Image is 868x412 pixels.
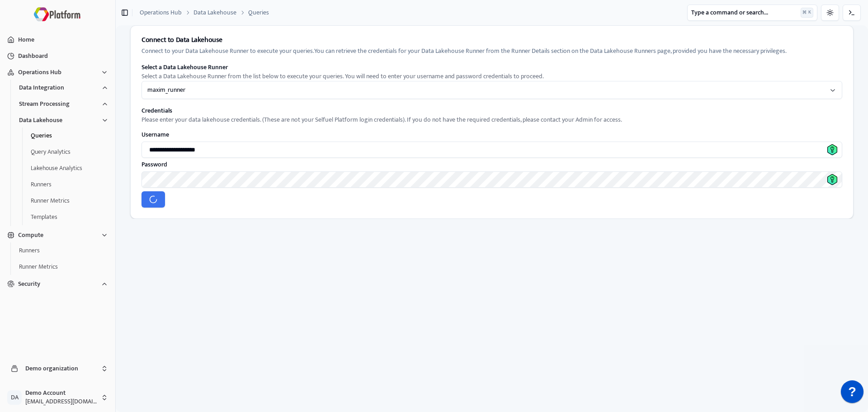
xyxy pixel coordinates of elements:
[142,72,842,81] span: Select a Data Lakehouse Runner from the list below to execute your queries. You will need to ente...
[25,365,97,373] span: Demo organization
[19,116,62,125] span: Data Lakehouse
[19,99,70,109] span: Stream Processing
[27,194,113,208] button: Runner Metrics
[7,390,22,405] span: D A
[27,145,113,159] button: Query Analytics
[4,358,112,379] button: Demo organization
[15,260,112,274] button: Runner Metrics
[27,210,113,224] button: Templates
[836,376,868,412] iframe: JSD widget
[15,243,112,258] button: Runners
[142,115,842,124] span: Please enter your data lakehouse credentials. (These are not your Selfuel Platform login credenti...
[25,389,97,397] span: Demo Account
[140,8,269,17] nav: breadcrumb
[25,397,97,406] span: [EMAIL_ADDRESS][DOMAIN_NAME]
[142,47,842,56] p: Connect to your Data Lakehouse Runner to execute your queries. You can retrieve the credentials f...
[27,128,113,143] button: Queries
[142,106,842,115] span: Credentials
[691,8,768,17] span: Type a command or search...
[15,113,112,128] button: Data Lakehouse
[4,65,112,80] button: Operations Hub
[193,8,236,17] a: Data Lakehouse
[27,161,113,175] button: Lakehouse Analytics
[687,5,817,21] button: Type a command or search...⌘K
[4,228,112,242] button: Compute
[248,8,269,17] a: Queries
[4,277,112,291] button: Security
[142,63,842,72] span: Select a Data Lakehouse Runner
[142,37,842,44] h3: Connect to Data Lakehouse
[15,81,112,95] button: Data Integration
[18,68,61,77] span: Operations Hub
[142,132,842,138] label: Username
[15,97,112,111] button: Stream Processing
[4,387,112,408] button: DADemo Account[EMAIL_ADDRESS][DOMAIN_NAME]
[142,161,842,168] label: Password
[4,33,112,47] button: Home
[19,83,64,92] span: Data Integration
[140,8,182,17] a: Operations Hub
[18,231,43,240] span: Compute
[18,279,40,289] span: Security
[27,177,113,192] button: Runners
[4,49,112,63] button: Dashboard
